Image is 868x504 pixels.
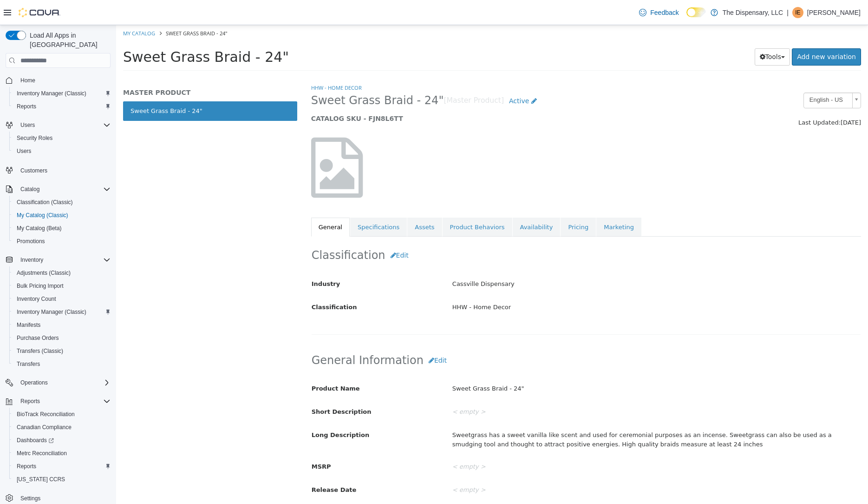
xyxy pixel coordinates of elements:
span: Users [17,147,31,155]
button: Inventory Count [9,292,114,305]
a: Purchase Orders [13,332,63,344]
a: Reports [13,461,40,472]
span: Users [13,146,111,157]
button: Reports [9,460,114,473]
span: Manifests [17,321,40,329]
span: Security Roles [13,133,111,144]
span: English - US [688,68,732,82]
span: Customers [20,167,47,174]
p: The Dispensary, LLC [723,7,783,18]
button: Customers [2,163,114,177]
span: Security Roles [17,134,52,142]
a: BioTrack Reconciliation [13,409,78,420]
a: Inventory Manager (Classic) [13,88,90,99]
div: Sweet Grass Braid - 24" [329,356,751,372]
a: Feedback [635,3,682,22]
span: Transfers (Classic) [17,347,63,355]
span: Dashboards [13,435,111,446]
span: Transfers [13,358,111,370]
button: Users [17,119,39,131]
span: Users [20,121,35,129]
span: [DATE] [724,94,745,101]
a: Inventory Count [13,293,60,305]
button: Inventory [17,254,47,265]
div: Cassville Dispensary [329,251,751,267]
span: Load All Apps in [GEOGRAPHIC_DATA] [26,31,111,49]
a: Adjustments (Classic) [13,267,74,279]
a: Users [13,146,35,157]
a: Bulk Pricing Import [13,280,67,292]
p: | [787,7,789,18]
span: My Catalog (Beta) [17,225,62,232]
button: BioTrack Reconciliation [9,408,114,421]
a: Dashboards [9,434,114,447]
span: Industry [196,255,224,262]
span: Classification [196,279,241,285]
button: Operations [2,376,114,389]
button: Inventory Manager (Classic) [9,87,114,100]
span: Inventory Manager (Classic) [17,90,86,97]
button: Bulk Pricing Import [9,279,114,292]
button: Catalog [17,184,43,195]
button: Inventory [2,253,114,266]
span: My Catalog (Beta) [13,223,111,234]
span: Reports [17,103,36,110]
span: Bulk Pricing Import [13,280,111,292]
span: Inventory Count [13,293,111,305]
button: Purchase Orders [9,332,114,345]
span: Dashboards [17,437,54,444]
span: Adjustments (Classic) [13,267,111,279]
span: Home [17,74,111,86]
span: Long Description [196,406,253,413]
button: Reports [9,100,114,113]
span: Operations [17,377,111,388]
p: [PERSON_NAME] [807,7,861,18]
span: Inventory Manager (Classic) [17,308,86,316]
span: Home [20,77,35,84]
span: Promotions [17,238,45,245]
a: Sweet Grass Braid - 24" [7,76,181,96]
span: Transfers (Classic) [13,345,111,357]
button: Users [9,145,114,158]
a: Dashboards [13,435,58,446]
small: [Master Product] [327,72,388,80]
a: Promotions [13,236,49,247]
a: [US_STATE] CCRS [13,474,69,485]
a: Reports [13,101,40,112]
button: Reports [2,395,114,408]
span: Washington CCRS [13,474,111,485]
a: My Catalog (Beta) [13,223,65,234]
button: Adjustments (Classic) [9,266,114,279]
button: Security Roles [9,132,114,145]
span: BioTrack Reconciliation [13,409,111,420]
a: Add new variation [676,23,745,40]
span: Customers [17,164,111,176]
h2: Classification [196,222,744,239]
span: Inventory [20,256,43,264]
a: Pricing [444,192,480,212]
button: Transfers (Classic) [9,345,114,358]
span: Reports [17,463,36,470]
button: Manifests [9,318,114,332]
div: Sweetgrass has a sweet vanilla like scent and used for ceremonial purposes as an incense. Sweetgr... [329,402,751,427]
span: Inventory Count [17,295,56,303]
a: My Catalog (Classic) [13,210,72,221]
button: Promotions [9,235,114,248]
h2: General Information [196,327,744,344]
span: Purchase Orders [13,332,111,344]
a: Assets [291,192,326,212]
span: Purchase Orders [17,334,59,342]
button: Metrc Reconciliation [9,447,114,460]
button: Edit [307,327,336,344]
a: Customers [17,165,51,176]
a: Inventory Manager (Classic) [13,306,90,318]
span: Inventory [17,254,111,265]
span: Product Name [196,360,244,367]
a: Transfers (Classic) [13,345,67,357]
span: IE [795,7,800,18]
button: My Catalog (Classic) [9,209,114,222]
a: Settings [17,493,44,504]
span: BioTrack Reconciliation [17,411,75,418]
span: My Catalog (Classic) [13,210,111,221]
button: Canadian Compliance [9,421,114,434]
